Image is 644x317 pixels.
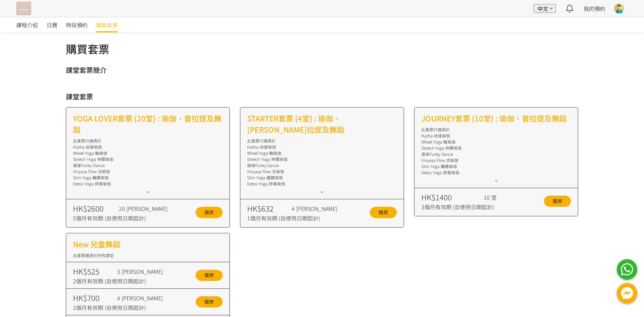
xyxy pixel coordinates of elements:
[73,174,223,181] div: Slim Yoga 纖體瑜珈
[16,17,38,32] a: 課程介紹
[247,168,397,174] div: Vinyasa Flow 流瑜伽
[96,21,118,29] span: 購買套票
[421,191,480,203] div: HK$1400
[370,207,397,218] a: 購買
[16,2,31,15] img: T57dtJh47iSJKDtQ57dN6xVUMYY2M0XQuGF02OI4.png
[196,207,223,218] a: 購買
[247,150,397,156] div: Wheel Yoga 輪瑜伽
[73,168,223,174] div: Vinyasa Flow 流瑜伽
[66,40,578,57] h1: 購買套票
[73,266,114,277] div: HK$525
[544,196,571,207] a: 購買
[73,162,223,168] div: 瘦身Funky Dance
[247,214,352,222] div: 1個月有效期 (自使用日期起計)
[247,144,397,150] div: Hatha 哈達瑜伽
[66,65,578,75] h3: 課堂套票簡介
[73,156,223,162] div: Stretch Yoga 伸展瑜伽
[247,113,397,135] h2: STARTER套票 {4堂} : 瑜伽、[PERSON_NAME]拉提及舞蹈
[73,181,223,187] div: Detox Yoga 排毒瑜伽
[421,113,571,124] h2: JOURNEY套票 {10堂} : 瑜伽、普拉提及舞蹈
[117,294,178,302] div: 4 [PERSON_NAME]
[196,296,223,307] a: 購買
[421,127,450,132] span: 此套票只適用於
[73,144,223,150] div: Hatha 哈達瑜伽
[247,203,288,214] div: HK$632
[96,17,118,32] a: 購買套票
[421,139,571,145] div: Wheel Yoga 輪瑜伽
[421,163,571,169] div: Slim Yoga 纖體瑜珈
[421,169,571,176] div: Detox Yoga 排毒瑜伽
[117,267,178,276] div: 3 [PERSON_NAME]
[292,204,352,213] div: 4 [PERSON_NAME]
[73,252,114,258] span: 此套票適用於所有課堂
[119,204,180,213] div: 20 [PERSON_NAME]
[247,187,397,193] div: Yoga Balance 平衡瑜伽(基礎)
[247,138,276,144] span: 此套票只適用於
[73,113,223,135] h2: YOGA LOVER套票 {20堂} : 瑜伽、普拉提及舞蹈
[47,17,57,32] a: 日曆
[73,238,223,250] h2: New 兒童舞蹈
[421,176,571,182] div: Yoga Balance 平衡瑜伽(基礎)
[421,203,525,211] div: 3個月有效期 (自使用日期起計)
[73,277,178,285] div: 2個月有效期 (自使用日期起計)
[66,21,88,29] span: 時段預約
[66,91,578,102] h3: 課堂套票
[73,203,116,214] div: HK$2600
[66,17,88,32] a: 時段預約
[484,193,525,201] div: 10 堂
[73,150,223,156] div: Wheel Yoga 輪瑜伽
[73,214,180,222] div: 5個月有效期 (自使用日期起計)
[247,156,397,162] div: Stretch Yoga 伸展瑜伽
[73,138,102,144] span: 此套票只適用於
[421,151,571,157] div: 瘦身Funky Dance
[247,181,397,187] div: Detox Yoga 排毒瑜伽
[73,292,114,303] div: HK$700
[73,303,178,312] div: 2個月有效期 (自使用日期起計)
[584,4,605,13] a: 我的預約
[16,21,38,29] span: 課程介紹
[421,133,571,139] div: Hatha 哈達瑜伽
[247,174,397,181] div: Slim Yoga 纖體瑜珈
[196,270,223,281] a: 購買
[421,145,571,151] div: Stretch Yoga 伸展瑜伽
[47,21,57,29] span: 日曆
[421,157,571,163] div: Vinyasa Flow 流瑜伽
[73,187,223,193] div: Yoga Balance 平衡瑜伽(基礎)
[247,162,397,168] div: 瘦身Funky Dance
